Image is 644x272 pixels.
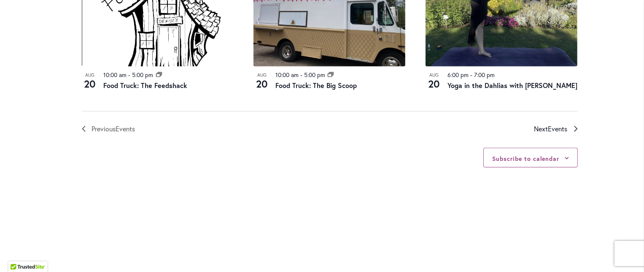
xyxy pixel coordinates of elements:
time: 6:00 pm [447,71,469,79]
span: Events [116,124,135,133]
a: Next Events [534,123,578,134]
span: Aug [426,72,442,79]
a: Food Truck: The Big Scoop [275,81,357,90]
span: - [300,71,302,79]
a: Food Truck: The Feedshack [104,81,188,90]
time: 10:00 am [275,71,299,79]
a: Yoga in the Dahlias with [PERSON_NAME] [447,81,577,90]
span: - [129,71,131,79]
span: Next [534,123,568,134]
span: 20 [253,77,270,91]
time: 10:00 am [104,71,127,79]
span: Previous [92,123,135,134]
time: 5:00 pm [132,71,154,79]
span: 20 [426,77,442,91]
time: 7:00 pm [474,71,495,79]
time: 5:00 pm [304,71,325,79]
span: 20 [82,77,99,91]
iframe: Launch Accessibility Center [6,242,30,266]
span: Aug [253,72,270,79]
span: - [470,71,472,79]
a: Previous Events [82,123,135,134]
span: Aug [82,72,99,79]
span: Events [548,124,568,133]
button: Subscribe to calendar [492,155,559,163]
